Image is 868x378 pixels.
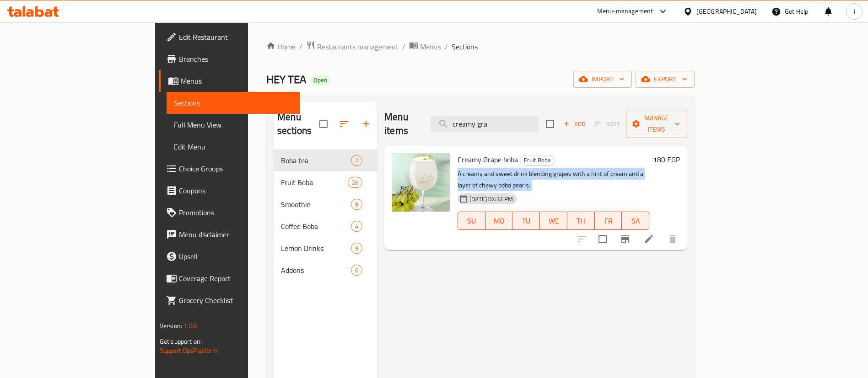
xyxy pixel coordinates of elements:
[516,214,536,228] span: TU
[274,259,377,281] div: Addons6
[485,212,513,230] button: MO
[420,41,441,52] span: Menus
[402,41,405,52] li: /
[636,71,695,88] button: export
[392,153,450,212] img: Creamy Grape boba
[274,149,377,171] div: Boba tea7
[351,244,362,253] span: 9
[159,158,300,180] a: Choice Groups
[314,114,333,133] span: Select all sections
[696,6,757,16] div: [GEOGRAPHIC_DATA]
[281,243,351,254] span: Lemon Drinks
[160,345,218,357] a: Support.OpsPlatform
[560,117,589,131] button: Add
[567,212,595,230] button: TH
[299,41,302,52] li: /
[183,320,198,332] span: 1.0.0
[348,177,362,188] div: items
[159,224,300,245] a: Menu disclaimer
[653,153,680,166] h6: 180 EGP
[159,26,300,48] a: Edit Restaurant
[351,156,362,165] span: 7
[595,212,622,230] button: FR
[310,75,331,86] div: Open
[351,266,362,275] span: 6
[445,41,448,52] li: /
[274,171,377,193] div: Fruit Boba26
[351,243,362,254] div: items
[179,185,293,196] span: Coupons
[281,199,351,210] span: Smoothie
[633,112,680,135] span: Manage items
[348,178,362,187] span: 26
[274,146,377,285] nav: Menu sections
[159,202,300,224] a: Promotions
[466,195,517,203] span: [DATE] 02:32 PM
[159,70,300,92] a: Menus
[540,114,560,133] span: Select section
[274,193,377,215] div: Smoothie9
[355,113,377,135] button: Add section
[626,110,687,138] button: Manage items
[317,41,399,52] span: Restaurants management
[281,221,351,232] span: Coffee Boba
[174,119,293,130] span: Full Menu View
[489,214,509,228] span: MO
[662,228,684,250] button: delete
[351,222,362,231] span: 4
[351,221,362,232] div: items
[179,53,293,64] span: Branches
[159,245,300,267] a: Upsell
[281,265,351,276] span: Addons
[274,237,377,259] div: Lemon Drinks9
[174,97,293,108] span: Sections
[281,155,351,166] span: Boba tea
[167,136,300,158] a: Edit Menu
[520,155,555,166] div: Fruit Boba
[589,117,626,131] span: Select section first
[573,71,632,88] button: import
[181,75,293,86] span: Menus
[384,110,420,138] h2: Menu items
[179,163,293,174] span: Choice Groups
[159,289,300,311] a: Grocery Checklist
[458,168,649,191] p: A creamy and sweet drink blending grapes with a hint of cream and a layer of chewy boba pearls.
[643,234,654,245] a: Edit menu item
[452,41,478,52] span: Sections
[306,41,399,53] a: Restaurants management
[160,335,202,347] span: Get support on:
[351,155,362,166] div: items
[597,6,653,17] div: Menu-management
[562,119,587,129] span: Add
[266,41,695,53] nav: breadcrumb
[643,74,687,85] span: export
[614,228,636,250] button: Branch-specific-item
[625,214,646,228] span: SA
[409,41,441,53] a: Menus
[179,295,293,306] span: Grocery Checklist
[462,214,482,228] span: SU
[544,214,564,228] span: WE
[167,92,300,114] a: Sections
[598,214,619,228] span: FR
[179,251,293,262] span: Upsell
[167,114,300,136] a: Full Menu View
[560,117,589,131] span: Add item
[179,273,293,284] span: Coverage Report
[431,116,539,132] input: search
[622,212,649,230] button: SA
[571,214,591,228] span: TH
[179,32,293,43] span: Edit Restaurant
[540,212,567,230] button: WE
[458,212,485,230] button: SU
[581,74,625,85] span: import
[281,177,348,188] span: Fruit Boba
[351,265,362,276] div: items
[174,141,293,152] span: Edit Menu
